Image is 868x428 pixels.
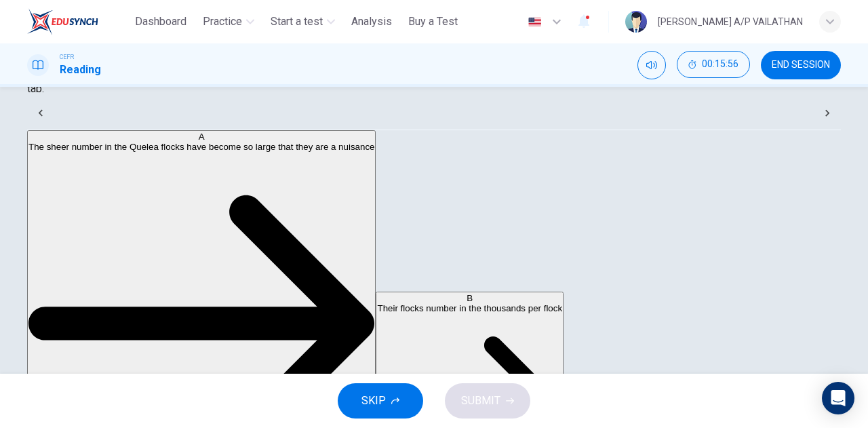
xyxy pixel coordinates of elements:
[346,9,397,34] button: Analysis
[27,8,98,35] img: ELTC logo
[526,17,543,27] img: en
[403,9,463,34] button: Buy a Test
[203,14,242,30] span: Practice
[265,9,340,34] button: Start a test
[677,51,750,79] div: Hide
[822,382,854,414] div: Open Intercom Messenger
[361,391,386,410] span: SKIP
[377,303,562,313] span: Their flocks number in the thousands per flock
[677,51,750,78] button: 00:15:56
[658,14,803,30] div: [PERSON_NAME] A/P VAILATHAN
[338,383,423,419] button: SKIP
[351,14,392,30] span: Analysis
[27,8,130,35] a: ELTC logo
[135,14,186,30] span: Dashboard
[702,59,738,70] span: 00:15:56
[377,292,562,303] div: B
[772,60,830,71] span: END SESSION
[60,62,101,78] h1: Reading
[130,9,192,34] button: Dashboard
[761,51,841,79] button: END SESSION
[271,14,323,30] span: Start a test
[60,52,74,62] span: CEFR
[637,51,666,79] div: Mute
[54,97,814,130] div: Choose test type tabs
[625,11,647,33] img: Profile picture
[197,9,260,34] button: Practice
[408,14,458,30] span: Buy a Test
[28,142,374,152] span: The sheer number in the Quelea flocks have become so large that they are a nuisance
[28,132,374,142] div: A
